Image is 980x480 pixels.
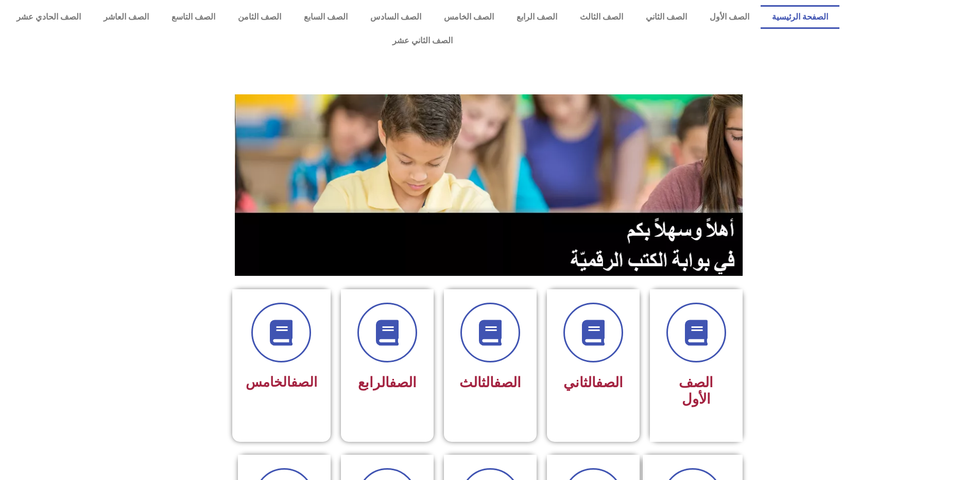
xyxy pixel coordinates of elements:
[5,5,92,29] a: الصف الحادي عشر
[5,29,839,53] a: الصف الثاني عشر
[227,5,293,29] a: الصف الثامن
[761,5,839,29] a: الصفحة الرئيسية
[459,374,521,391] span: الثالث
[563,374,623,391] span: الثاني
[634,5,698,29] a: الصف الثاني
[246,374,317,390] span: الخامس
[160,5,227,29] a: الصف التاسع
[505,5,569,29] a: الصف الرابع
[569,5,634,29] a: الصف الثالث
[291,374,317,390] a: الصف
[92,5,160,29] a: الصف العاشر
[679,374,713,407] span: الصف الأول
[698,5,761,29] a: الصف الأول
[596,374,623,391] a: الصف
[389,374,417,391] a: الصف
[358,374,417,391] span: الرابع
[359,5,433,29] a: الصف السادس
[293,5,359,29] a: الصف السابع
[433,5,505,29] a: الصف الخامس
[494,374,521,391] a: الصف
